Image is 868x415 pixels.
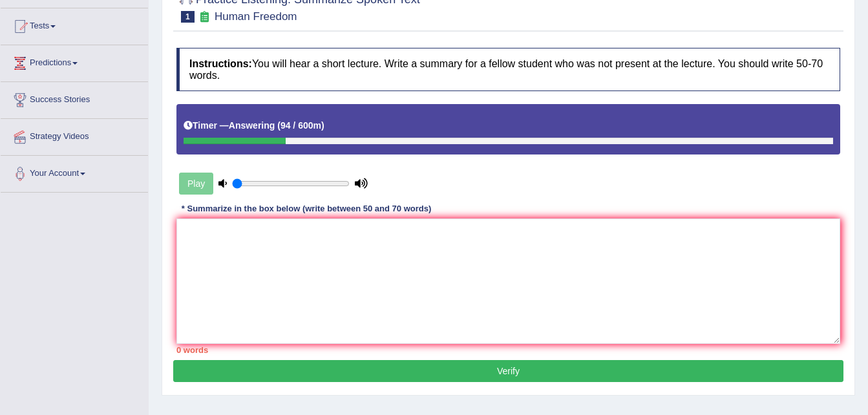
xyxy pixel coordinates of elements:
div: 0 words [176,344,840,356]
b: ) [321,120,324,131]
a: Success Stories [1,82,148,114]
a: Tests [1,8,148,41]
b: Instructions: [189,58,252,69]
b: 94 / 600m [281,120,321,131]
a: Strategy Videos [1,119,148,151]
b: Answering [229,120,275,131]
h4: You will hear a short lecture. Write a summary for a fellow student who was not present at the le... [176,48,840,91]
h5: Timer — [184,121,324,131]
div: * Summarize in the box below (write between 50 and 70 words) [176,203,436,215]
button: Verify [173,360,843,382]
a: Predictions [1,45,148,78]
span: 1 [181,11,195,23]
a: Your Account [1,156,148,188]
b: ( [277,120,281,131]
small: Human Freedom [215,10,297,23]
small: Exam occurring question [198,11,211,23]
